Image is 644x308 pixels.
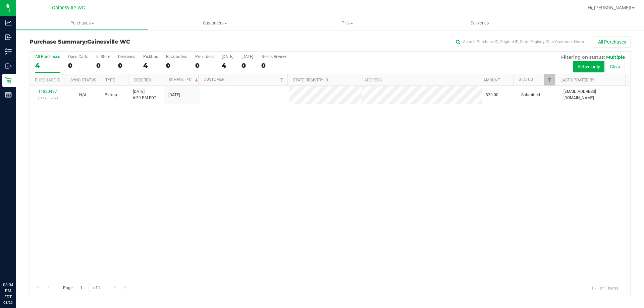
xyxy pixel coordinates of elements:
[5,63,12,69] inline-svg: Outbound
[77,283,89,293] input: 1
[222,62,233,69] div: 4
[588,5,631,10] span: Hi, [PERSON_NAME]!
[241,62,253,69] div: 0
[118,62,135,69] div: 0
[166,62,187,69] div: 0
[16,20,148,26] span: Purchases
[462,20,498,26] span: Deliveries
[168,92,180,98] span: [DATE]
[204,77,224,82] a: Customer
[169,77,199,82] a: Scheduled
[35,78,60,82] a: Purchase ID
[414,16,546,30] a: Deliveries
[52,5,85,11] span: Gainesville WC
[68,54,88,59] div: Open Carts
[149,16,281,30] a: Customers
[222,54,233,59] div: [DATE]
[87,39,130,45] span: Gainesville WC
[276,74,287,85] a: Filter
[143,62,158,69] div: 4
[560,78,594,82] a: Last Updated By
[30,39,230,45] h3: Purchase Summary:
[35,62,60,69] div: 4
[486,92,498,98] span: $20.00
[166,54,187,59] div: Back-orders
[195,62,214,69] div: 0
[261,54,286,59] div: Needs Review
[281,16,414,30] a: Tills
[519,77,533,82] a: Status
[79,93,87,97] span: Not Applicable
[20,253,28,261] iframe: Resource center unread badge
[241,54,253,59] div: [DATE]
[149,20,281,26] span: Customers
[57,283,106,293] span: Page of 1
[38,89,57,94] a: 11820497
[561,54,605,60] span: Filtering on status:
[3,282,13,300] p: 08:04 PM EDT
[5,34,12,41] inline-svg: Inbound
[5,19,12,26] inline-svg: Analytics
[586,283,624,293] span: 1 - 1 of 1 items
[5,48,12,55] inline-svg: Inventory
[35,54,60,59] div: All Purchases
[79,92,87,98] button: N/A
[605,61,625,72] button: Clear
[16,16,149,30] a: Purchases
[563,88,626,101] span: [EMAIL_ADDRESS][DOMAIN_NAME]
[133,88,156,101] span: [DATE] 6:39 PM EDT
[133,78,151,82] a: Ordered
[359,74,478,86] th: Address
[195,54,214,59] div: Pre-orders
[105,92,117,98] span: Pickup
[3,300,13,305] p: 08/20
[96,62,110,69] div: 0
[261,62,286,69] div: 0
[70,78,96,82] a: Sync Status
[521,92,540,98] span: Submitted
[594,36,631,48] button: All Purchases
[453,37,587,47] input: Search Purchase ID, Original ID, State Registry ID or Customer Name...
[68,62,88,69] div: 0
[281,20,413,26] span: Tills
[34,95,61,101] p: (316280952)
[573,61,604,72] button: Active only
[483,78,500,82] a: Amount
[5,91,12,98] inline-svg: Reports
[118,54,135,59] div: Deliveries
[7,254,27,274] iframe: Resource center
[5,77,12,84] inline-svg: Retail
[96,54,110,59] div: In Store
[544,74,555,85] a: Filter
[293,78,328,82] a: State Registry ID
[143,54,158,59] div: PickUps
[606,54,625,60] span: Multiple
[105,78,115,82] a: Type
